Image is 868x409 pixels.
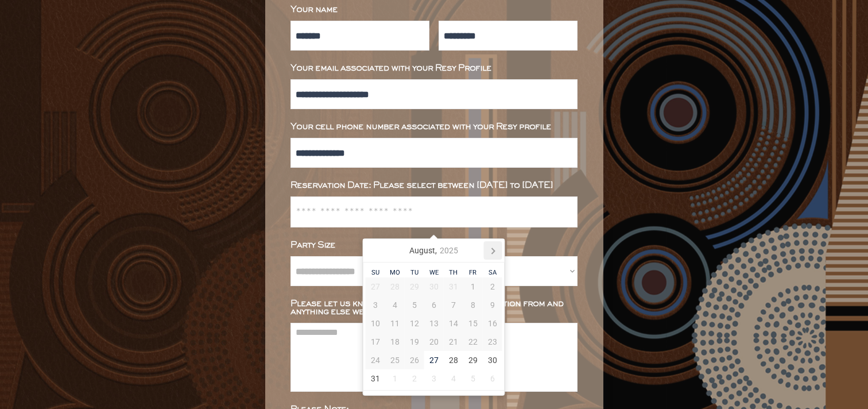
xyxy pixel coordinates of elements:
[366,333,385,351] div: 17
[463,269,483,276] div: Fr
[405,296,424,314] div: 5
[444,314,463,333] div: 14
[366,269,385,276] div: Su
[444,277,463,296] div: 31
[290,6,578,14] div: Your name
[424,314,444,333] div: 13
[385,296,405,314] div: 4
[366,277,385,296] div: 27
[424,351,444,369] div: 27
[366,296,385,314] div: 3
[290,300,578,316] div: Please let us know who you received your invitation from and anything else we need to know about ...
[385,314,405,333] div: 11
[483,314,502,333] div: 16
[483,351,502,369] div: 30
[424,269,444,276] div: We
[385,369,405,388] div: 1
[424,369,444,388] div: 3
[385,269,405,276] div: Mo
[463,351,483,369] div: 29
[483,269,502,276] div: Sa
[405,369,424,388] div: 2
[483,333,502,351] div: 23
[424,296,444,314] div: 6
[444,351,463,369] div: 28
[424,333,444,351] div: 20
[385,333,405,351] div: 18
[366,314,385,333] div: 10
[444,296,463,314] div: 7
[463,296,483,314] div: 8
[440,246,458,254] i: 2025
[405,351,424,369] div: 26
[405,277,424,296] div: 29
[483,369,502,388] div: 6
[405,241,462,260] div: August,
[444,333,463,351] div: 21
[463,333,483,351] div: 22
[366,351,385,369] div: 24
[290,64,578,72] div: Your email associated with your Resy Profile
[483,296,502,314] div: 9
[444,269,463,276] div: Th
[483,277,502,296] div: 2
[290,182,578,190] div: Reservation Date: Please select between [DATE] to [DATE]
[463,277,483,296] div: 1
[405,314,424,333] div: 12
[444,369,463,388] div: 4
[290,241,578,249] div: Party Size
[385,277,405,296] div: 28
[424,277,444,296] div: 30
[290,123,578,131] div: Your cell phone number associated with your Resy profile
[366,369,385,388] div: 31
[385,351,405,369] div: 25
[405,333,424,351] div: 19
[405,269,424,276] div: Tu
[463,369,483,388] div: 5
[463,314,483,333] div: 15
